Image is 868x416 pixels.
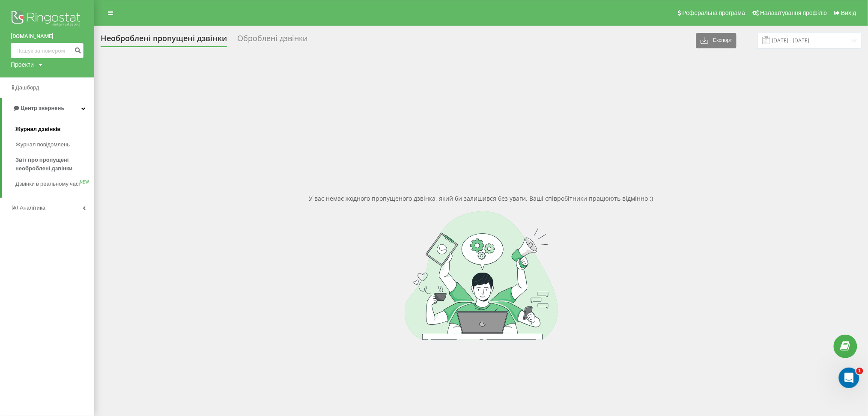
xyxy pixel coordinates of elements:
div: Оброблені дзвінки [237,34,307,47]
span: Вихід [841,9,856,16]
span: Центр звернень [21,105,64,111]
div: Проекти [11,60,34,69]
img: Ringostat logo [11,9,84,30]
iframe: Intercom live chat [839,368,859,388]
span: Налаштування профілю [760,9,827,16]
span: 1 [856,368,863,374]
div: Необроблені пропущені дзвінки [101,34,227,47]
input: Пошук за номером [11,43,84,58]
a: Журнал повідомлень [15,137,94,152]
span: Журнал повідомлень [15,140,70,149]
a: Звіт про пропущені необроблені дзвінки [15,152,94,176]
a: Журнал дзвінків [15,122,94,137]
span: Реферальна програма [683,9,746,16]
span: Дзвінки в реальному часі [15,180,80,188]
a: Дзвінки в реальному часіNEW [15,176,94,192]
a: [DOMAIN_NAME] [11,32,84,41]
span: Аналiтика [20,205,45,211]
span: Дашборд [15,84,39,91]
button: Експорт [696,33,737,48]
a: Центр звернень [2,98,94,119]
span: Звіт про пропущені необроблені дзвінки [15,156,90,173]
span: Журнал дзвінків [15,125,61,134]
